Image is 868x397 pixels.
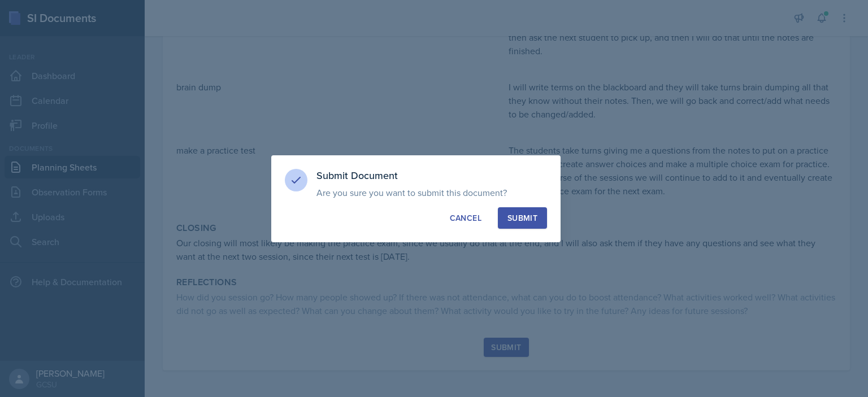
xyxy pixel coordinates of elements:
h3: Submit Document [316,169,547,182]
button: Cancel [440,207,491,229]
button: Submit [498,207,547,229]
div: Submit [507,212,537,224]
p: Are you sure you want to submit this document? [316,187,547,198]
div: Cancel [450,212,481,224]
